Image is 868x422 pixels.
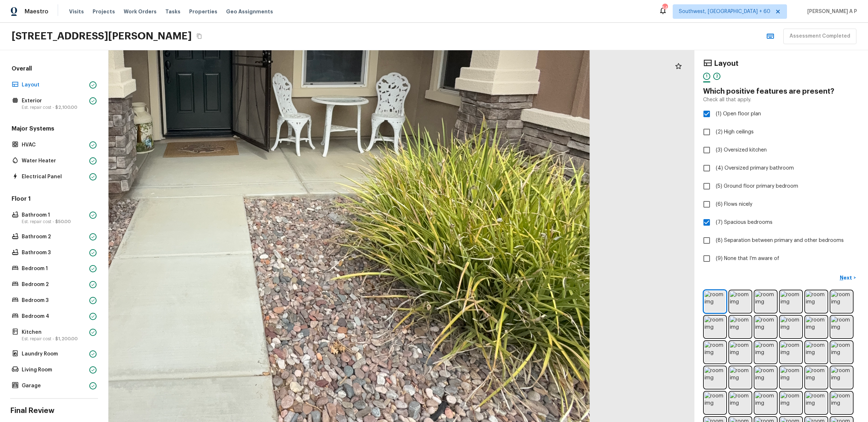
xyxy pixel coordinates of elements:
[831,291,852,312] img: room img
[780,367,801,388] img: room img
[716,183,798,190] span: (5) Ground floor primary bedroom
[806,392,827,413] img: room img
[55,337,78,341] span: $1,200.00
[22,336,86,342] p: Est. repair cost -
[22,265,86,272] p: Bedroom 1
[12,30,192,43] h2: [STREET_ADDRESS][PERSON_NAME]
[662,4,667,12] div: 549
[705,291,726,312] img: room img
[714,59,739,68] h4: Layout
[195,31,204,41] button: Copy Address
[780,392,801,413] img: room img
[806,342,827,363] img: room img
[165,9,180,14] span: Tasks
[226,8,273,15] span: Geo Assignments
[804,8,857,15] span: [PERSON_NAME] A P
[831,342,852,363] img: room img
[22,97,86,105] p: Exterior
[831,367,852,388] img: room img
[840,274,854,281] p: Next
[22,212,86,219] p: Bathroom 1
[703,96,751,103] p: Check all that apply.
[22,141,86,149] p: HVAC
[10,406,98,415] h4: Final Review
[705,392,726,413] img: room img
[55,219,71,224] span: $50.00
[713,73,720,80] div: 2
[22,249,86,256] p: Bathroom 3
[705,316,726,337] img: room img
[22,313,86,320] p: Bedroom 4
[22,105,86,110] p: Est. repair cost -
[730,316,751,337] img: room img
[705,342,726,363] img: room img
[806,291,827,312] img: room img
[22,233,86,240] p: Bathroom 2
[22,350,86,358] p: Laundry Room
[831,392,852,413] img: room img
[716,128,754,136] span: (2) High ceilings
[716,219,773,226] span: (7) Spacious bedrooms
[22,329,86,336] p: Kitchen
[730,367,751,388] img: room img
[780,291,801,312] img: room img
[755,392,776,413] img: room img
[716,255,779,262] span: (9) None that I’m aware of
[25,8,48,15] span: Maestro
[755,291,776,312] img: room img
[705,367,726,388] img: room img
[22,366,86,374] p: Living Room
[10,65,98,74] h5: Overall
[22,157,86,165] p: Water Heater
[806,316,827,337] img: room img
[55,105,77,110] span: $2,100.00
[716,165,794,172] span: (4) Oversized primary bathroom
[10,195,98,204] h5: Floor 1
[730,392,751,413] img: room img
[703,73,710,80] div: 1
[806,367,827,388] img: room img
[755,342,776,363] img: room img
[831,316,852,337] img: room img
[730,342,751,363] img: room img
[22,281,86,288] p: Bedroom 2
[679,8,770,15] span: Southwest, [GEOGRAPHIC_DATA] + 60
[755,316,776,337] img: room img
[189,8,217,15] span: Properties
[69,8,84,15] span: Visits
[703,87,859,96] h4: Which positive features are present?
[716,237,844,244] span: (8) Separation between primary and other bedrooms
[22,81,86,89] p: Layout
[716,110,761,118] span: (1) Open floor plan
[22,382,86,389] p: Garage
[22,297,86,304] p: Bedroom 3
[780,342,801,363] img: room img
[22,173,86,180] p: Electrical Panel
[124,8,157,15] span: Work Orders
[836,272,859,284] button: Next>
[755,367,776,388] img: room img
[716,201,752,208] span: (6) Flows nicely
[716,146,767,154] span: (3) Oversized kitchen
[93,8,115,15] span: Projects
[22,219,86,225] p: Est. repair cost -
[780,316,801,337] img: room img
[10,125,98,134] h5: Major Systems
[730,291,751,312] img: room img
